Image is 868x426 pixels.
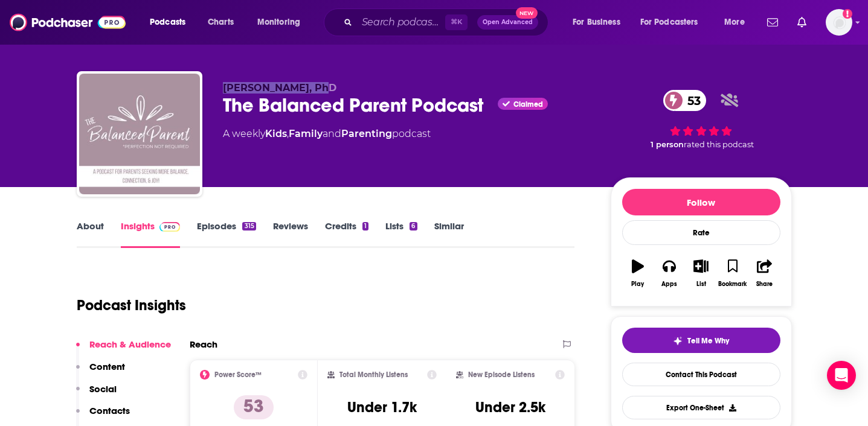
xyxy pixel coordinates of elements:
[516,7,538,19] span: New
[673,336,683,346] img: tell me why sparkle
[756,281,773,288] div: Share
[434,220,464,248] a: Similar
[826,9,852,36] img: User Profile
[89,405,130,416] p: Contacts
[208,14,234,31] span: Charts
[121,220,181,248] a: InsightsPodchaser Pro
[141,13,201,32] button: open menu
[826,9,852,36] span: Logged in as megcassidy
[611,82,792,157] div: 53 1 personrated this podcast
[622,363,780,386] a: Contact This Podcast
[573,14,620,31] span: For Business
[717,252,748,295] button: Bookmark
[223,127,431,141] div: A weekly podcast
[190,339,217,350] h2: Reach
[724,14,745,31] span: More
[242,222,256,230] div: 315
[687,336,729,346] span: Tell Me Why
[718,281,747,288] div: Bookmark
[200,13,241,32] a: Charts
[150,14,185,31] span: Podcasts
[323,128,341,139] span: and
[675,90,707,111] span: 53
[651,140,684,149] span: 1 person
[159,222,181,232] img: Podchaser Pro
[335,8,560,36] div: Search podcasts, credits, & more...
[79,74,200,194] img: The Balanced Parent Podcast
[357,13,445,32] input: Search podcasts, credits, & more...
[640,14,698,31] span: For Podcasters
[632,13,716,32] button: open menu
[762,12,783,33] a: Show notifications dropdown
[89,383,117,395] p: Social
[347,398,417,416] h3: Under 1.7k
[748,252,780,295] button: Share
[325,220,368,248] a: Credits1
[445,14,468,30] span: ⌘ K
[622,189,780,215] button: Follow
[273,220,308,248] a: Reviews
[197,220,256,248] a: Episodes315
[564,13,635,32] button: open menu
[341,128,392,139] a: Parenting
[792,12,811,33] a: Show notifications dropdown
[513,101,543,107] span: Claimed
[475,398,545,416] h3: Under 2.5k
[214,370,262,379] h2: Power Score™
[89,339,171,350] p: Reach & Audience
[483,19,533,25] span: Open Advanced
[622,220,780,245] div: Rate
[661,281,677,288] div: Apps
[477,15,538,30] button: Open AdvancedNew
[289,128,323,139] a: Family
[685,252,716,295] button: List
[663,90,707,111] a: 53
[339,370,408,379] h2: Total Monthly Listens
[385,220,417,248] a: Lists6
[716,13,760,32] button: open menu
[622,328,780,353] button: tell me why sparkleTell Me Why
[76,361,125,383] button: Content
[257,14,300,31] span: Monitoring
[77,220,104,248] a: About
[696,281,706,288] div: List
[684,140,754,149] span: rated this podcast
[654,252,685,295] button: Apps
[10,11,126,34] img: Podchaser - Follow, Share and Rate Podcasts
[77,296,186,314] h1: Podcast Insights
[827,361,856,390] div: Open Intercom Messenger
[622,252,654,295] button: Play
[76,339,171,361] button: Reach & Audience
[631,281,644,288] div: Play
[287,128,289,139] span: ,
[826,9,852,36] button: Show profile menu
[234,395,274,419] p: 53
[843,9,852,19] svg: Add a profile image
[76,383,117,405] button: Social
[223,82,336,94] span: [PERSON_NAME], PhD
[622,396,780,419] button: Export One-Sheet
[468,370,535,379] h2: New Episode Listens
[410,222,417,230] div: 6
[265,128,287,139] a: Kids
[249,13,316,32] button: open menu
[89,361,125,372] p: Content
[362,222,368,230] div: 1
